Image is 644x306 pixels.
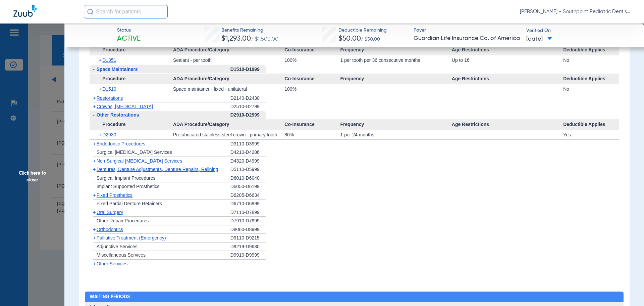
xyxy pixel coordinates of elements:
div: No [563,84,619,94]
span: + [93,210,96,215]
div: Prefabricated stainless steel crown - primary tooth [173,130,284,139]
span: Space Maintainers [97,67,138,72]
span: Verified On [526,27,633,34]
span: ADA Procedure/Category [173,74,284,84]
div: 100% [284,84,340,94]
img: Zuub Logo [13,5,37,17]
img: Search Icon [87,9,93,15]
div: D6050-D6199 [230,182,266,191]
div: D9110-D9215 [230,234,266,243]
span: Procedure [90,45,173,55]
div: D6710-D6999 [230,200,266,208]
span: Deductible Applies [563,119,619,130]
div: D2510-D2799 [230,102,266,111]
span: Implant Supported Prosthetics [97,184,160,189]
div: Sealant - per tooth [173,55,284,65]
span: Co-Insurance [284,74,340,84]
div: D1510-D1999 [230,65,266,74]
span: + [93,235,96,241]
span: Procedure [90,119,173,130]
div: 80% [284,130,340,139]
span: Co-Insurance [284,45,340,55]
span: Age Restrictions [452,74,563,84]
span: + [93,104,96,109]
div: D7910-D7999 [230,217,266,225]
span: + [99,84,103,94]
span: $50.00 [338,35,361,42]
div: No [563,55,619,65]
span: Fixed Partial Denture Retainers [97,201,162,206]
span: Other Services [97,261,128,266]
span: + [93,95,96,101]
span: [DATE] [526,35,552,43]
div: D7110-D7899 [230,208,266,217]
span: $1,293.00 [221,35,251,42]
div: D9219-D9630 [230,243,266,251]
div: D6010-D6040 [230,174,266,183]
span: ADA Procedure/Category [173,45,284,55]
span: Dentures, Denture Adjustments, Denture Repairs, Relining [97,167,218,172]
span: Frequency [340,45,451,55]
span: Miscellaneous Services [97,252,146,258]
span: Non-Surgical [MEDICAL_DATA] Services [97,158,182,164]
span: Adjunctive Services [97,244,138,249]
div: D4210-D4286 [230,148,266,157]
span: + [93,141,96,146]
h2: Waiting Periods [85,292,624,302]
div: Yes [563,130,619,139]
span: Payer [414,27,521,34]
span: + [99,55,103,65]
div: D2910-D2999 [230,111,266,120]
div: Space maintainer - fixed - unilateral [173,84,284,94]
span: Palliative Treatment (Emergency) [97,235,166,241]
span: Other Restorations [97,112,139,118]
span: Age Restrictions [452,45,563,55]
span: Other Repair Procedures [97,218,149,223]
span: Co-Insurance [284,119,340,130]
span: Active [117,34,141,44]
span: + [93,261,96,266]
span: Deductible Applies [563,45,619,55]
div: D9910-D9999 [230,251,266,260]
span: Procedure [90,74,173,84]
div: D6205-D6634 [230,191,266,200]
iframe: Chat Widget [610,274,644,306]
span: Crowns, [MEDICAL_DATA] [97,104,153,109]
span: - [93,67,95,72]
span: [PERSON_NAME] - Southpoint Pediatric Dentistry [520,8,631,15]
div: D2140-D2430 [230,94,266,103]
span: Restorations [97,95,123,101]
span: + [93,192,96,198]
span: + [93,227,96,232]
span: + [99,130,103,139]
span: Surgical [MEDICAL_DATA] Services [97,149,172,155]
div: 1 per 24 months [340,130,451,139]
input: Search for patients [84,5,168,18]
span: Deductible Remaining [338,27,387,34]
span: / $50.00 [361,37,380,42]
span: Status [117,27,141,34]
div: 1 per tooth per 36 consecutive months [340,55,451,65]
span: / $1,500.00 [251,37,278,42]
div: Up to 16 [452,55,563,65]
span: D1351 [102,57,116,63]
span: - [93,112,95,118]
span: + [93,167,96,172]
div: D8000-D8999 [230,225,266,234]
span: Guardian Life Insurance Co. of America [414,34,521,43]
div: 100% [284,55,340,65]
div: D3110-D3999 [230,140,266,148]
span: Orthodontics [97,227,123,232]
span: D1510 [102,86,116,92]
span: Surgical Implant Procedures [97,175,156,181]
span: ADA Procedure/Category [173,119,284,130]
span: Fixed Prosthetics [97,192,132,198]
span: Age Restrictions [452,119,563,130]
span: Oral Surgery [97,210,123,215]
span: Frequency [340,74,451,84]
span: Deductible Applies [563,74,619,84]
span: Frequency [340,119,451,130]
div: D4320-D4999 [230,157,266,166]
span: Benefits Remaining [221,27,278,34]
